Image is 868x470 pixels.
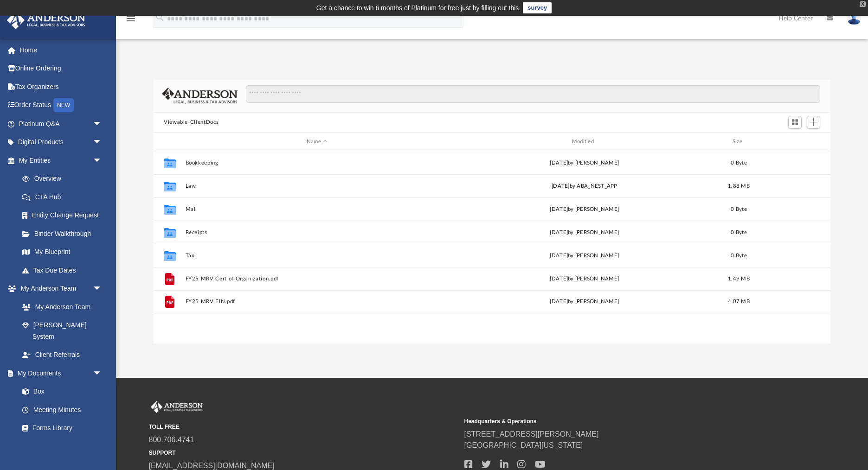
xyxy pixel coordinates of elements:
[186,206,449,212] button: Mail
[6,96,116,115] a: Order StatusNEW
[720,138,758,146] div: Size
[860,1,866,7] div: close
[464,417,773,426] small: Headquarters & Operations
[728,276,750,281] span: 1.49 MB
[149,436,194,444] a: 800.706.4741
[13,419,107,438] a: Forms Library
[728,184,750,189] span: 1.88 MB
[53,98,74,112] div: NEW
[6,151,116,170] a: My Entitiesarrow_drop_down
[453,229,716,237] div: [DATE] by [PERSON_NAME]
[149,449,458,457] small: SUPPORT
[788,116,802,129] button: Switch to Grid View
[13,437,111,456] a: Notarize
[6,41,116,59] a: Home
[13,346,111,364] a: Client Referrals
[6,133,116,152] a: Digital Productsarrow_drop_down
[731,160,747,165] span: 0 Byte
[93,279,111,299] span: arrow_drop_down
[550,299,568,305] span: [DATE]
[6,77,116,96] a: Tax Organizers
[149,401,205,413] img: Anderson Advisors Platinum Portal
[186,160,449,166] button: Bookkeeping
[13,382,107,401] a: Box
[186,276,449,282] button: FY25 MRV Cert of Organization.pdf
[731,207,747,212] span: 0 Byte
[731,230,747,235] span: 0 Byte
[13,206,116,225] a: Entity Change Request
[731,253,747,258] span: 0 Byte
[316,2,519,13] div: Get a chance to win 6 months of Platinum for free just by filling out this
[761,138,826,146] div: id
[186,299,449,305] button: FY25 MRV EIN.pdf
[13,243,111,261] a: My Blueprint
[6,114,116,133] a: Platinum Q&Aarrow_drop_down
[453,252,716,260] div: [DATE] by [PERSON_NAME]
[125,13,136,24] i: menu
[6,279,111,298] a: My Anderson Teamarrow_drop_down
[847,12,861,25] img: User Pic
[155,13,165,23] i: search
[453,298,716,306] div: by [PERSON_NAME]
[523,2,552,13] a: survey
[807,116,821,129] button: Add
[13,298,107,316] a: My Anderson Team
[13,188,116,206] a: CTA Hub
[464,441,583,449] a: [GEOGRAPHIC_DATA][US_STATE]
[149,423,458,431] small: TOLL FREE
[93,364,111,383] span: arrow_drop_down
[453,205,716,214] div: [DATE] by [PERSON_NAME]
[453,138,716,146] div: Modified
[93,151,111,170] span: arrow_drop_down
[13,316,111,346] a: [PERSON_NAME] System
[6,364,111,382] a: My Documentsarrow_drop_down
[13,400,111,419] a: Meeting Minutes
[186,253,449,259] button: Tax
[93,114,111,133] span: arrow_drop_down
[125,18,136,24] a: menu
[149,462,275,470] a: [EMAIL_ADDRESS][DOMAIN_NAME]
[13,224,116,243] a: Binder Walkthrough
[6,59,116,78] a: Online Ordering
[185,138,449,146] div: Name
[164,118,219,127] button: Viewable-ClientDocs
[464,430,599,438] a: [STREET_ADDRESS][PERSON_NAME]
[246,85,820,103] input: Search files and folders
[158,138,181,146] div: id
[550,276,568,281] span: [DATE]
[13,261,116,279] a: Tax Due Dates
[453,182,716,191] div: by ABA_NEST_APP
[552,184,570,189] span: [DATE]
[453,275,716,283] div: by [PERSON_NAME]
[13,170,116,188] a: Overview
[4,11,88,29] img: Anderson Advisors Platinum Portal
[728,299,750,305] span: 4.07 MB
[186,183,449,189] button: Law
[93,133,111,152] span: arrow_drop_down
[453,159,716,167] div: [DATE] by [PERSON_NAME]
[154,151,830,343] div: grid
[186,229,449,235] button: Receipts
